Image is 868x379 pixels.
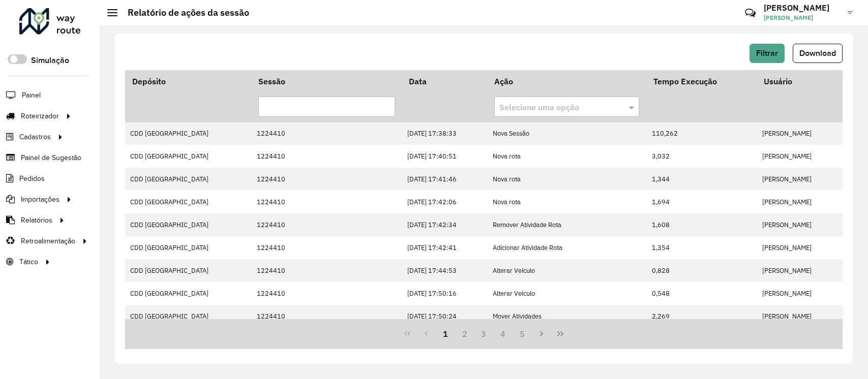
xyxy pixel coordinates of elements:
[19,173,45,184] span: Pedidos
[21,215,52,226] span: Relatórios
[757,71,842,92] th: Usuário
[402,122,487,145] td: [DATE] 17:38:33
[402,213,487,236] td: [DATE] 17:42:34
[125,168,252,191] td: CDD [GEOGRAPHIC_DATA]
[513,324,532,343] button: 5
[19,132,51,142] span: Cadastros
[125,236,252,259] td: CDD [GEOGRAPHIC_DATA]
[757,145,842,168] td: [PERSON_NAME]
[646,145,757,168] td: 3,032
[757,122,842,145] td: [PERSON_NAME]
[474,324,494,343] button: 3
[487,282,646,305] td: Alterar Veículo
[402,71,487,92] th: Data
[125,71,252,92] th: Depósito
[646,71,757,92] th: Tempo Execução
[487,213,646,236] td: Remover Atividade Rota
[532,324,551,343] button: Next Page
[21,236,75,246] span: Retroalimentação
[646,213,757,236] td: 1,608
[487,305,646,328] td: Mover Atividades
[436,324,455,343] button: 1
[125,305,252,328] td: CDD [GEOGRAPHIC_DATA]
[646,282,757,305] td: 0,548
[757,168,842,191] td: [PERSON_NAME]
[764,3,840,13] h3: [PERSON_NAME]
[646,305,757,328] td: 2,269
[117,7,249,18] h2: Relatório de ações da sessão
[739,2,761,24] a: Contato Rápido
[402,191,487,213] td: [DATE] 17:42:06
[402,305,487,328] td: [DATE] 17:50:24
[646,236,757,259] td: 1,354
[764,13,840,22] span: [PERSON_NAME]
[487,168,646,191] td: Nova rota
[252,236,402,259] td: 1224410
[646,191,757,213] td: 1,694
[22,90,41,101] span: Painel
[757,305,842,328] td: [PERSON_NAME]
[402,236,487,259] td: [DATE] 17:42:41
[646,259,757,282] td: 0,828
[551,324,570,343] button: Last Page
[646,168,757,191] td: 1,344
[252,122,402,145] td: 1224410
[402,168,487,191] td: [DATE] 17:41:46
[750,44,785,63] button: Filtrar
[252,168,402,191] td: 1224410
[252,259,402,282] td: 1224410
[402,145,487,168] td: [DATE] 17:40:51
[757,213,842,236] td: [PERSON_NAME]
[487,191,646,213] td: Nova rota
[125,122,252,145] td: CDD [GEOGRAPHIC_DATA]
[252,71,402,92] th: Sessão
[125,213,252,236] td: CDD [GEOGRAPHIC_DATA]
[125,259,252,282] td: CDD [GEOGRAPHIC_DATA]
[125,191,252,213] td: CDD [GEOGRAPHIC_DATA]
[756,49,778,57] span: Filtrar
[646,122,757,145] td: 110,262
[252,282,402,305] td: 1224410
[252,305,402,328] td: 1224410
[487,122,646,145] td: Nova Sessão
[487,259,646,282] td: Alterar Veículo
[402,282,487,305] td: [DATE] 17:50:16
[21,194,59,205] span: Importações
[757,236,842,259] td: [PERSON_NAME]
[125,282,252,305] td: CDD [GEOGRAPHIC_DATA]
[757,282,842,305] td: [PERSON_NAME]
[487,145,646,168] td: Nova rota
[21,111,59,121] span: Roteirizador
[793,44,843,63] button: Download
[487,71,646,92] th: Ação
[757,191,842,213] td: [PERSON_NAME]
[19,257,38,267] span: Tático
[493,324,513,343] button: 4
[799,49,836,57] span: Download
[252,191,402,213] td: 1224410
[31,54,69,67] label: Simulação
[455,324,474,343] button: 2
[757,259,842,282] td: [PERSON_NAME]
[252,213,402,236] td: 1224410
[402,259,487,282] td: [DATE] 17:44:53
[252,145,402,168] td: 1224410
[125,145,252,168] td: CDD [GEOGRAPHIC_DATA]
[21,152,81,163] span: Painel de Sugestão
[487,236,646,259] td: Adicionar Atividade Rota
